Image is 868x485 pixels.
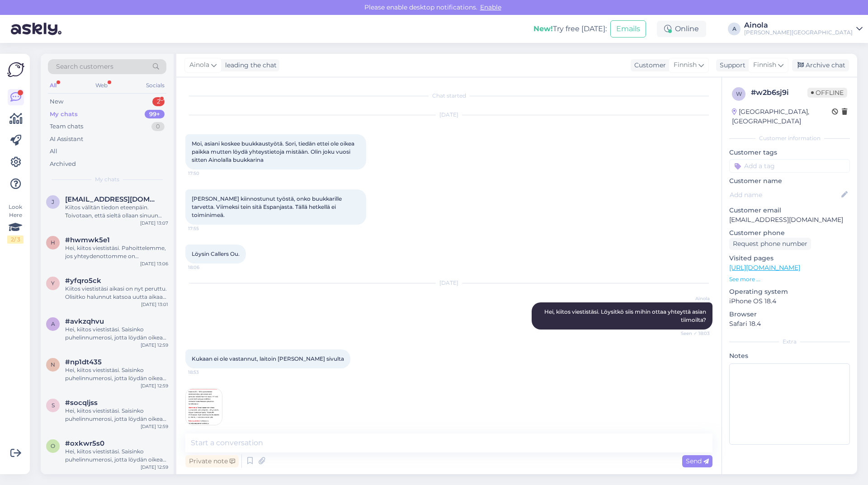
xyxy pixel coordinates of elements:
span: #hwmwk5e1 [65,236,110,244]
span: #avkzqhvu [65,317,104,325]
span: w [736,90,742,97]
span: 17:55 [188,225,222,232]
button: Emails [610,20,646,38]
span: [PERSON_NAME] kiinnostunut työstä, onko buukkarille tarvetta. Viimeksi tein sitä Espanjasta. Täll... [192,195,343,218]
div: [DATE] 12:59 [141,382,168,389]
div: [DATE] 12:59 [141,423,168,430]
p: Customer phone [729,228,850,238]
div: Hei, kiitos viestistäsi. Saisinko puhelinnumerosi, jotta löydän oikean varauksen järjestelmästämme? [65,407,168,423]
div: Hei, kiitos viestistäsi. Saisinko puhelinnumerosi, jotta löydän oikean varauksen järjestelmästämme? [65,366,168,382]
span: #yfqro5ck [65,277,101,285]
div: Request phone number [729,238,811,250]
span: Hei, kiitos viestistäsi. Löysitkö siis mihin ottaa yhteyttä asian tiimoilta? [544,308,708,323]
input: Add name [730,190,840,200]
span: Ainola [676,295,710,302]
div: [DATE] 13:06 [140,260,168,267]
span: Löysin Callers Ou. [192,250,240,257]
div: [DATE] 13:01 [141,301,168,308]
div: Try free [DATE]: [533,24,607,34]
img: Attachment [186,389,222,425]
div: My chats [50,110,78,119]
p: See more ... [729,275,850,283]
span: #socqljss [65,399,98,407]
span: Offline [807,88,847,98]
p: Safari 18.4 [729,319,850,329]
img: Askly Logo [7,61,24,78]
span: a [51,320,55,327]
span: s [52,402,55,409]
div: Support [716,61,745,70]
div: 99+ [145,110,165,119]
div: [PERSON_NAME][GEOGRAPHIC_DATA] [744,29,853,36]
p: Visited pages [729,254,850,263]
p: Customer email [729,206,850,215]
div: [DATE] 12:59 [141,342,168,348]
div: New [50,97,63,106]
span: y [51,280,55,287]
div: Chat started [185,92,712,100]
div: 2 [152,97,165,106]
div: Hei, kiitos viestistäsi. Saisinko puhelinnumerosi, jotta löydän oikean varauksen järjestelmästämme? [65,325,168,342]
b: New! [533,24,553,33]
div: Web [94,80,109,91]
span: 18:06 [188,264,222,271]
div: 2 / 3 [7,235,24,244]
p: Browser [729,310,850,319]
span: Finnish [674,60,697,70]
span: Kukaan ei ole vastannut, laitoin [PERSON_NAME] sivulta [192,355,344,362]
div: Socials [144,80,166,91]
div: Hei, kiitos viestistäsi. Saisinko puhelinnumerosi, jotta löydän oikean varauksen järjestelmästämme? [65,447,168,464]
a: Ainola[PERSON_NAME][GEOGRAPHIC_DATA] [744,22,863,36]
p: Customer name [729,176,850,186]
span: janeharju@gmail.com [65,195,159,203]
div: 0 [151,122,165,131]
div: [GEOGRAPHIC_DATA], [GEOGRAPHIC_DATA] [732,107,832,126]
div: Archived [50,160,76,169]
div: Kiitos välitän tiedon eteenpäin. Toivotaan, että sieltä ollaan sinuun yhteydessä :) [65,203,168,220]
p: Operating system [729,287,850,297]
div: Extra [729,338,850,346]
span: o [51,443,55,449]
div: All [48,80,58,91]
div: Customer [631,61,666,70]
div: [DATE] 12:59 [141,464,168,471]
span: Search customers [56,62,113,71]
p: Customer tags [729,148,850,157]
span: #oxkwr5s0 [65,439,104,447]
span: Moi, asiani koskee buukkaustyötä. Sori, tiedän ettei ole oikea paikka mutten löydä yhteystietoja ... [192,140,356,163]
p: [EMAIL_ADDRESS][DOMAIN_NAME] [729,215,850,225]
input: Add a tag [729,159,850,173]
span: n [51,361,55,368]
div: Archive chat [792,59,849,71]
span: #np1dt435 [65,358,102,366]
div: [DATE] 13:07 [140,220,168,226]
p: iPhone OS 18.4 [729,297,850,306]
span: h [51,239,55,246]
div: Look Here [7,203,24,244]
div: Customer information [729,134,850,142]
div: AI Assistant [50,135,83,144]
div: Kiitos viestistäsi aikasi on nyt peruttu. Olisitko halunnut katsoa uutta aikaa nyt perutun tilalle? [65,285,168,301]
div: All [50,147,57,156]
div: Private note [185,455,239,467]
a: [URL][DOMAIN_NAME] [729,264,800,272]
span: Finnish [753,60,776,70]
div: [DATE] [185,111,712,119]
span: Send [686,457,709,465]
div: Team chats [50,122,83,131]
div: [DATE] [185,279,712,287]
span: Enable [477,3,504,11]
div: Online [657,21,706,37]
span: Ainola [189,60,209,70]
span: 17:50 [188,170,222,177]
div: A [728,23,741,35]
div: Hei, kiitos viestistäsi. Pahoittelemme, jos yhteydenottomme on aiheuttanut hämmennystä tai mielip... [65,244,168,260]
span: 18:53 [188,369,222,376]
div: # w2b6sj9i [751,87,807,98]
div: leading the chat [222,61,277,70]
div: Ainola [744,22,853,29]
span: Seen ✓ 18:03 [676,330,710,337]
span: My chats [95,175,119,184]
p: Notes [729,351,850,361]
span: j [52,198,54,205]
